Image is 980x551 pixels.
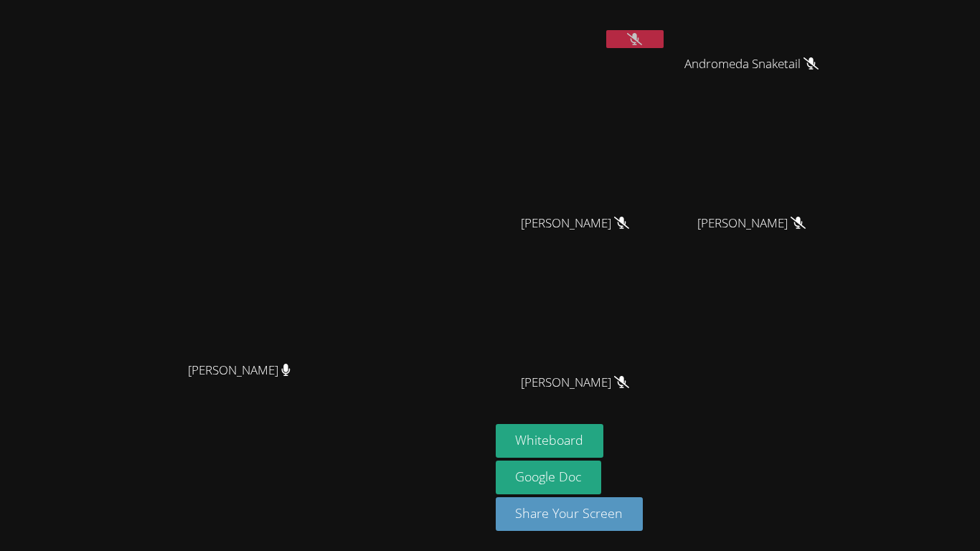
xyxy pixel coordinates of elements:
[496,424,604,458] button: Whiteboard
[188,360,291,381] span: [PERSON_NAME]
[521,372,629,393] span: [PERSON_NAME]
[684,54,819,75] span: Andromeda Snaketail
[521,213,629,234] span: [PERSON_NAME]
[496,497,644,531] button: Share Your Screen
[496,461,602,494] a: Google Doc
[697,213,806,234] span: [PERSON_NAME]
